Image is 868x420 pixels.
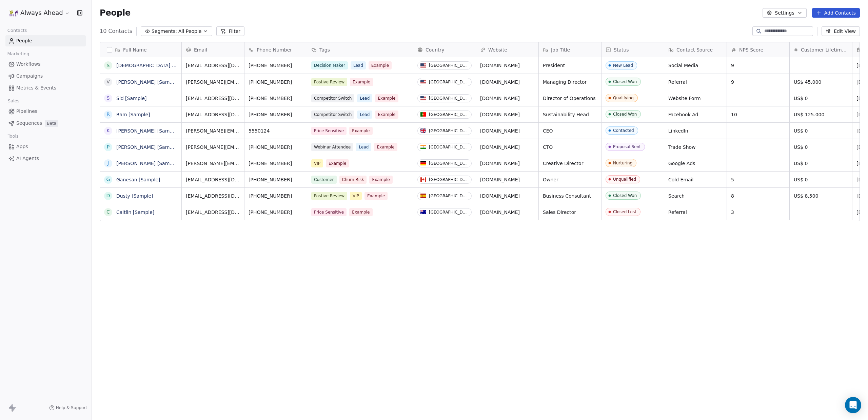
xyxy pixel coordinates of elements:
[249,176,303,183] span: [PHONE_NUMBER]
[194,46,207,53] span: Email
[668,111,723,118] span: Facebook Ad
[100,8,131,18] span: People
[668,176,723,183] span: Cold Email
[16,84,56,92] span: Metrics & Events
[20,8,63,17] span: Always Ahead
[9,9,18,17] img: ALWAYSAHEAD_kleur.png
[311,176,337,184] span: Customer
[476,42,538,57] div: Website
[16,61,41,68] span: Workflows
[543,62,597,69] span: President
[731,62,785,69] span: 9
[249,127,303,134] span: 5550124
[794,144,848,151] span: US$ 0
[100,42,181,57] div: Full Name
[794,176,848,183] span: US$ 0
[5,141,86,152] a: Apps
[186,144,240,151] span: [PERSON_NAME][EMAIL_ADDRESS][DOMAIN_NAME]
[116,193,153,199] a: Dusty [Sample]
[4,49,32,59] span: Marketing
[480,79,520,85] a: [DOMAIN_NAME]
[543,144,597,151] span: CTO
[543,160,597,167] span: Creative Director
[16,143,28,150] span: Apps
[369,61,392,69] span: Example
[311,192,347,200] span: Postive Review
[426,46,445,53] span: Country
[311,159,323,167] span: VIP
[429,145,469,149] div: [GEOGRAPHIC_DATA]
[763,8,806,18] button: Settings
[186,209,240,216] span: [EMAIL_ADDRESS][DOMAIN_NAME]
[543,176,597,183] span: Owner
[249,95,303,102] span: [PHONE_NUMBER]
[116,177,160,182] a: Ganesan [Sample]
[822,26,860,36] button: Edit View
[794,160,848,167] span: US$ 0
[613,144,641,149] div: Proposal Sent
[186,193,240,199] span: [EMAIL_ADDRESS][DOMAIN_NAME]
[727,42,789,57] div: NPS Score
[16,108,37,115] span: Pipelines
[186,95,240,102] span: [EMAIL_ADDRESS][DOMAIN_NAME]
[739,46,763,53] span: NPS Score
[5,118,86,129] a: SequencesBeta
[4,25,30,36] span: Contacts
[116,161,179,166] a: [PERSON_NAME] [Sample]
[351,61,366,69] span: Lead
[668,144,723,151] span: Trade Show
[5,59,86,70] a: Workflows
[613,79,637,84] div: Closed Won
[349,208,372,216] span: Example
[364,192,388,200] span: Example
[812,8,860,18] button: Add Contacts
[794,95,848,102] span: US$ 0
[311,208,347,216] span: Price Sensitive
[480,161,520,166] a: [DOMAIN_NAME]
[106,78,110,85] div: V
[543,193,597,199] span: Business Consultant
[106,208,110,216] div: C
[339,176,367,184] span: Churn Risk
[480,144,520,150] a: [DOMAIN_NAME]
[543,127,597,134] span: CEO
[311,127,347,135] span: Price Sensitive
[182,42,244,57] div: Email
[45,120,58,127] span: Beta
[614,46,629,53] span: Status
[429,210,469,215] div: [GEOGRAPHIC_DATA]
[5,106,86,117] a: Pipelines
[49,405,87,411] a: Help & Support
[613,193,637,198] div: Closed Won
[480,63,520,68] a: [DOMAIN_NAME]
[116,112,150,117] a: Ram [Sample]
[731,176,785,183] span: 5
[178,28,201,35] span: All People
[480,177,520,182] a: [DOMAIN_NAME]
[116,96,147,101] a: Sid [Sample]
[186,127,240,134] span: [PERSON_NAME][EMAIL_ADDRESS][DOMAIN_NAME]
[116,209,154,215] a: Caitlin [Sample]
[480,96,520,101] a: [DOMAIN_NAME]
[613,128,634,133] div: Contacted
[668,79,723,85] span: Referral
[543,95,597,102] span: Director of Operations
[106,111,110,118] div: R
[794,111,848,118] span: US$ 125.000
[539,42,601,57] div: Job Title
[429,194,469,198] div: [GEOGRAPHIC_DATA]
[350,192,362,200] span: VIP
[307,42,413,57] div: Tags
[249,193,303,199] span: [PHONE_NUMBER]
[543,111,597,118] span: Sustainability Head
[249,111,303,118] span: [PHONE_NUMBER]
[357,94,372,102] span: Lead
[100,27,132,35] span: 10 Contacts
[551,46,570,53] span: Job Title
[613,177,636,182] div: Unqualified
[5,35,86,46] a: People
[613,96,634,100] div: Qualifying
[357,111,372,119] span: Lead
[326,159,349,167] span: Example
[5,153,86,164] a: AI Agents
